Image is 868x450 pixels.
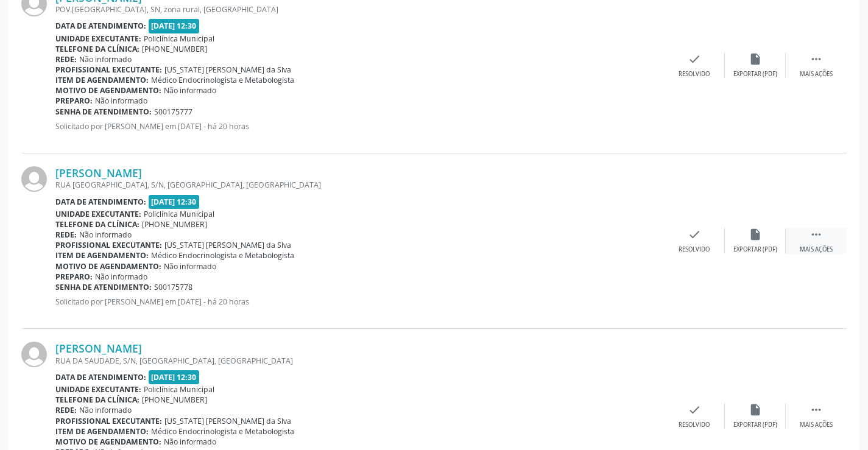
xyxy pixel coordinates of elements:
span: [DATE] 12:30 [149,19,200,33]
span: S00175778 [154,282,192,292]
span: Médico Endocrinologista e Metabologista [151,426,294,437]
i: check [688,228,701,241]
b: Senha de atendimento: [55,282,152,292]
b: Preparo: [55,96,93,106]
span: Médico Endocrinologista e Metabologista [151,75,294,85]
i: insert_drive_file [749,52,762,66]
span: [PHONE_NUMBER] [142,219,207,230]
span: Policlínica Municipal [144,209,214,219]
b: Telefone da clínica: [55,44,139,54]
b: Motivo de agendamento: [55,261,161,272]
div: Resolvido [679,70,710,79]
b: Data de atendimento: [55,21,146,31]
span: Não informado [164,437,216,447]
b: Data de atendimento: [55,372,146,382]
span: Não informado [95,272,147,282]
span: Policlínica Municipal [144,33,214,44]
span: [US_STATE] [PERSON_NAME] da Slva [164,416,291,426]
i: check [688,403,701,417]
b: Profissional executante: [55,416,162,426]
b: Unidade executante: [55,384,141,395]
i: check [688,52,701,66]
a: [PERSON_NAME] [55,166,142,180]
p: Solicitado por [PERSON_NAME] em [DATE] - há 20 horas [55,121,664,132]
span: Policlínica Municipal [144,384,214,395]
b: Item de agendamento: [55,426,149,437]
i:  [810,52,823,66]
span: Não informado [79,54,132,65]
span: [US_STATE] [PERSON_NAME] da Slva [164,240,291,250]
b: Unidade executante: [55,33,141,44]
b: Motivo de agendamento: [55,437,161,447]
div: Resolvido [679,421,710,429]
span: Não informado [79,230,132,240]
i:  [810,403,823,417]
span: [DATE] 12:30 [149,195,200,209]
b: Profissional executante: [55,65,162,75]
span: [PHONE_NUMBER] [142,44,207,54]
span: Não informado [95,96,147,106]
div: POV.[GEOGRAPHIC_DATA], SN, zona rural, [GEOGRAPHIC_DATA] [55,4,664,15]
b: Rede: [55,230,77,240]
b: Profissional executante: [55,240,162,250]
div: Exportar (PDF) [733,70,777,79]
span: Não informado [164,261,216,272]
span: Não informado [164,85,216,96]
span: Não informado [79,405,132,415]
b: Unidade executante: [55,209,141,219]
div: Mais ações [800,70,833,79]
div: Exportar (PDF) [733,421,777,429]
span: S00175777 [154,107,192,117]
i: insert_drive_file [749,228,762,241]
b: Rede: [55,405,77,415]
span: [US_STATE] [PERSON_NAME] da Slva [164,65,291,75]
i:  [810,228,823,241]
b: Preparo: [55,272,93,282]
p: Solicitado por [PERSON_NAME] em [DATE] - há 20 horas [55,297,664,307]
div: Mais ações [800,245,833,254]
b: Rede: [55,54,77,65]
div: RUA [GEOGRAPHIC_DATA], S/N, [GEOGRAPHIC_DATA], [GEOGRAPHIC_DATA] [55,180,664,190]
b: Item de agendamento: [55,75,149,85]
span: [PHONE_NUMBER] [142,395,207,405]
div: RUA DA SAUDADE, S/N, [GEOGRAPHIC_DATA], [GEOGRAPHIC_DATA] [55,356,664,366]
b: Telefone da clínica: [55,219,139,230]
b: Senha de atendimento: [55,107,152,117]
img: img [21,342,47,367]
b: Item de agendamento: [55,250,149,261]
i: insert_drive_file [749,403,762,417]
span: [DATE] 12:30 [149,370,200,384]
img: img [21,166,47,192]
div: Exportar (PDF) [733,245,777,254]
span: Médico Endocrinologista e Metabologista [151,250,294,261]
div: Resolvido [679,245,710,254]
a: [PERSON_NAME] [55,342,142,355]
div: Mais ações [800,421,833,429]
b: Data de atendimento: [55,197,146,207]
b: Telefone da clínica: [55,395,139,405]
b: Motivo de agendamento: [55,85,161,96]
